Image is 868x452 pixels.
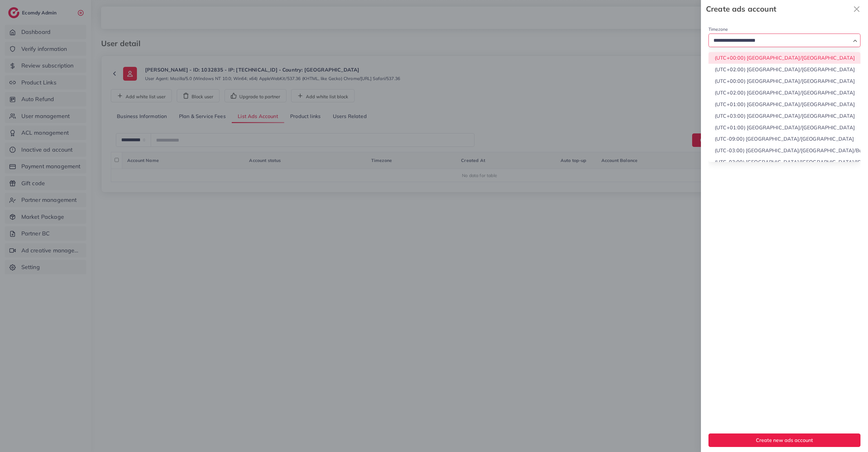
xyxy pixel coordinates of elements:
[711,36,850,46] input: Search for option
[708,26,728,32] label: Timezone
[708,52,860,64] li: (UTC+00:00) [GEOGRAPHIC_DATA]/[GEOGRAPHIC_DATA]
[708,99,860,110] li: (UTC+01:00) [GEOGRAPHIC_DATA]/[GEOGRAPHIC_DATA]
[708,64,860,75] li: (UTC+02:00) [GEOGRAPHIC_DATA]/[GEOGRAPHIC_DATA]
[708,122,860,133] li: (UTC+01:00) [GEOGRAPHIC_DATA]/[GEOGRAPHIC_DATA]
[708,145,860,156] li: (UTC-03:00) [GEOGRAPHIC_DATA]/[GEOGRAPHIC_DATA]/Buenos_Aires
[708,87,860,99] li: (UTC+02:00) [GEOGRAPHIC_DATA]/[GEOGRAPHIC_DATA]
[708,433,860,447] button: Create new ads account
[708,110,860,122] li: (UTC+03:00) [GEOGRAPHIC_DATA]/[GEOGRAPHIC_DATA]
[708,133,860,145] li: (UTC-09:00) [GEOGRAPHIC_DATA]/[GEOGRAPHIC_DATA]
[706,3,850,14] strong: Create ads account
[850,3,863,15] svg: x
[708,75,860,87] li: (UTC+00:00) [GEOGRAPHIC_DATA]/[GEOGRAPHIC_DATA]
[708,156,860,168] li: (UTC-03:00) [GEOGRAPHIC_DATA]/[GEOGRAPHIC_DATA]/[GEOGRAPHIC_DATA]
[756,437,813,443] span: Create new ads account
[850,3,863,15] button: Close
[708,34,860,47] div: Search for option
